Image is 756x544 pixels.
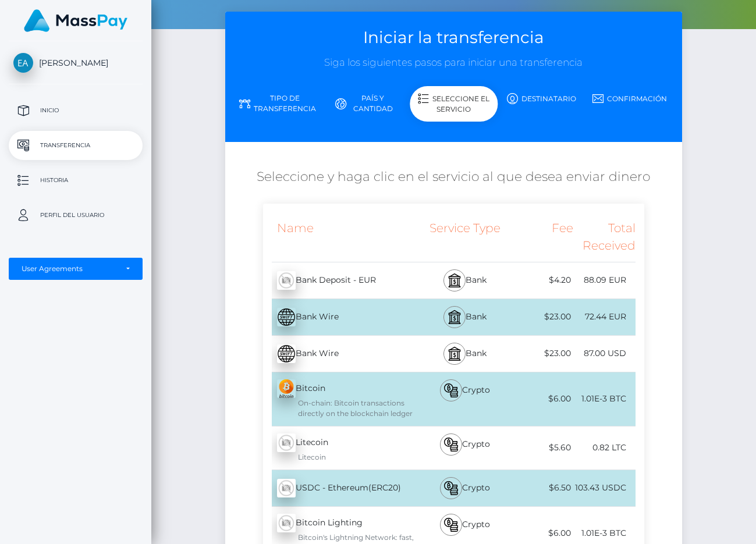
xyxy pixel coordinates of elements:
img: wMhJQYtZFAryAAAAABJRU5ErkJggg== [277,271,296,290]
img: MassPay [24,9,127,32]
div: $23.00 [512,340,574,367]
div: 87.00 USD [573,340,636,367]
img: wMhJQYtZFAryAAAAABJRU5ErkJggg== [277,433,296,452]
h3: Siga los siguientes pasos para iniciar una transferencia [234,56,674,70]
div: User Agreements [22,264,117,273]
img: bitcoin.svg [444,481,458,495]
div: Bank Wire [263,301,418,333]
div: 103.43 USDC [573,475,636,501]
div: Crypto [418,372,512,426]
div: $6.50 [512,475,574,501]
div: $5.60 [512,435,574,461]
img: bank.svg [448,273,462,287]
div: Bank Deposit - EUR [263,264,418,297]
div: USDC - Ethereum(ERC20) [263,472,418,504]
div: $6.00 [512,386,574,412]
div: 0.82 LTC [573,435,636,461]
div: On-chain: Bitcoin transactions directly on the blockchain ledger [277,398,418,419]
a: Destinatario [498,88,585,109]
div: Bank [418,299,512,335]
div: Bitcoin [263,372,418,426]
h3: Iniciar la transferencia [234,26,674,49]
p: Perfil del usuario [13,207,138,224]
div: Name [263,212,418,262]
div: Crypto [418,426,512,470]
p: Historia [13,172,138,189]
img: E16AAAAAElFTkSuQmCC [277,308,296,326]
a: Historia [9,166,143,195]
a: País y cantidad [322,88,410,119]
div: $4.20 [512,267,574,293]
h5: Seleccione y haga clic en el servicio al que desea enviar dinero [234,168,674,186]
img: bitcoin.svg [444,518,458,532]
a: Transferencia [9,131,143,160]
img: E16AAAAAElFTkSuQmCC [277,344,296,363]
div: Total Received [573,212,636,262]
div: Crypto [418,470,512,506]
img: wMhJQYtZFAryAAAAABJRU5ErkJggg== [277,479,296,497]
img: bitcoin.svg [444,383,458,397]
div: Seleccione el servicio [410,86,498,122]
img: bank.svg [448,310,462,324]
img: bank.svg [448,347,462,361]
a: Perfil del usuario [9,201,143,230]
a: Inicio [9,96,143,125]
button: User Agreements [9,258,143,280]
div: 1.01E-3 BTC [573,386,636,412]
a: Confirmación [585,88,673,109]
p: Transferencia [13,137,138,154]
div: Service Type [418,212,512,262]
div: 72.44 EUR [573,304,636,330]
span: [PERSON_NAME] [9,58,143,68]
div: Litecoin [263,426,418,470]
img: bitcoin.svg [444,438,458,451]
div: 88.09 EUR [573,267,636,293]
div: Bank Wire [263,337,418,370]
div: Bank [418,336,512,372]
img: zxlM9hkiQ1iKKYMjuOruv9zc3NfAFPM+lQmnX+Hwj+0b3s+QqDAAAAAElFTkSuQmCC [277,379,296,398]
p: Inicio [13,102,138,119]
div: Fee [512,212,574,262]
div: Bank [418,262,512,298]
a: Tipo de transferencia [234,88,322,119]
img: wMhJQYtZFAryAAAAABJRU5ErkJggg== [277,514,296,532]
div: $23.00 [512,304,574,330]
div: Litecoin [277,452,418,463]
